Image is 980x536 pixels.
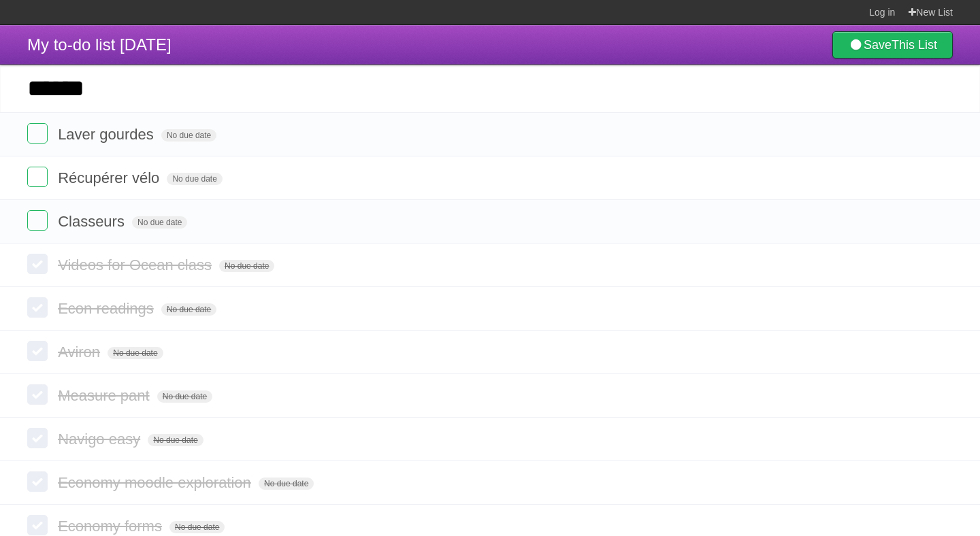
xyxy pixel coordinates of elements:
span: Récupérer vélo [58,169,163,186]
span: No due date [148,434,203,446]
span: Aviron [58,344,103,361]
span: Navigo easy [58,431,144,448]
span: No due date [161,129,216,141]
label: Done [27,515,48,535]
label: Done [27,428,48,448]
label: Done [27,210,48,231]
label: Done [27,384,48,405]
span: No due date [108,347,163,359]
span: No due date [161,303,216,316]
span: No due date [169,521,225,533]
span: No due date [219,260,274,272]
b: This List [892,38,937,52]
span: Measure pant [58,387,153,404]
label: Done [27,341,48,361]
label: Done [27,123,48,144]
span: Classeurs [58,213,128,230]
span: No due date [157,390,212,403]
span: Economy moodle exploration [58,474,255,491]
span: Videos for Ocean class [58,256,215,273]
label: Done [27,254,48,274]
label: Done [27,167,48,187]
label: Done [27,471,48,492]
span: No due date [132,216,187,229]
a: SaveThis List [832,31,953,58]
span: Laver gourdes [58,126,157,143]
span: No due date [259,478,314,490]
span: Economy forms [58,518,165,535]
span: No due date [167,173,222,185]
span: Econ readings [58,300,157,317]
label: Done [27,297,48,318]
span: My to-do list [DATE] [27,35,171,54]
